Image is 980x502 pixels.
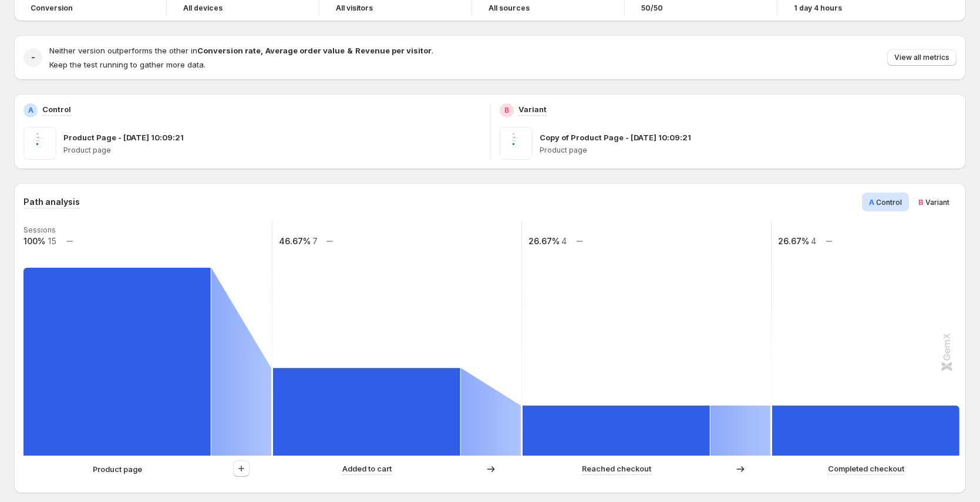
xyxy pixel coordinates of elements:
span: Conversion [31,4,73,13]
p: Completed checkout [828,463,904,474]
span: 50/50 [641,4,663,13]
span: B [918,197,924,207]
text: Sessions [23,225,56,234]
p: Product Page - [DATE] 10:09:21 [63,132,184,143]
img: Product Page - Aug 19, 10:09:21 [23,127,56,160]
span: Control [876,198,902,207]
strong: , [261,46,263,55]
h4: All sources [489,4,530,13]
span: Neither version outperforms the other in . [49,46,433,55]
span: Variant [925,198,949,207]
p: Added to cart [342,463,392,474]
h2: - [31,52,35,63]
span: Keep the test running to gather more data. [49,60,206,69]
span: View all metrics [894,53,949,62]
p: Variant [518,103,547,115]
text: 4 [561,236,567,246]
h4: All devices [183,4,223,13]
p: Product page [540,146,957,155]
h3: Path analysis [23,196,80,208]
text: 7 [312,236,318,246]
strong: & [347,46,353,55]
text: 4 [811,236,816,246]
p: Reached checkout [582,463,651,474]
span: 1 day 4 hours [794,4,842,13]
strong: Conversion rate [197,46,261,55]
button: View all metrics [887,49,957,66]
img: Copy of Product Page - Aug 19, 10:09:21 [500,127,533,160]
strong: Revenue per visitor [355,46,432,55]
text: 15 [48,236,56,246]
h4: All visitors [336,4,373,13]
p: Product page [63,146,480,155]
h2: B [504,106,509,115]
span: A [869,197,874,207]
h2: A [28,106,33,115]
p: Product page [93,463,142,475]
p: Control [42,103,71,115]
text: 26.67% [528,236,560,246]
strong: Average order value [265,46,345,55]
p: Copy of Product Page - [DATE] 10:09:21 [540,132,691,143]
text: 100% [23,236,45,246]
text: 46.67% [279,236,311,246]
text: 26.67% [778,236,809,246]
